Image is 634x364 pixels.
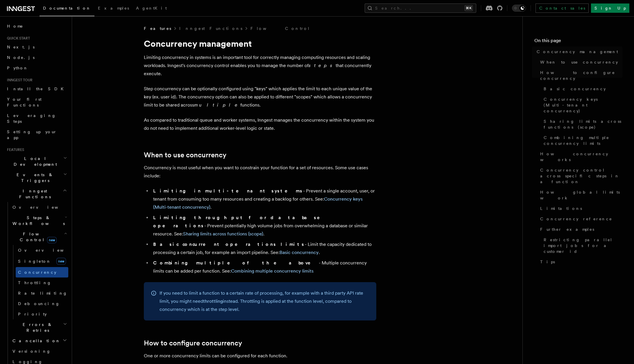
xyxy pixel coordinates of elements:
a: Home [5,21,68,31]
a: Restricting parallel import jobs for a customer id [541,235,622,257]
span: Restricting parallel import jobs for a customer id [544,237,622,254]
span: Inngest tour [5,78,33,82]
a: Setting up your app [5,127,68,143]
h4: On this page [534,37,622,46]
span: Cancellation [10,338,60,344]
span: Versioning [12,349,51,354]
a: Overview [10,202,68,212]
button: Cancellation [10,336,68,346]
a: Basic concurrency [280,250,319,255]
a: Examples [94,2,132,16]
a: Python [5,63,68,73]
span: Limitations [540,206,582,211]
strong: Basic concurrent operations limits [153,242,305,247]
a: Install the SDK [5,84,68,94]
span: Throttling [18,280,51,285]
span: Features [5,147,24,152]
li: - Multiple concurrency limits can be added per function. See: [151,259,376,275]
span: Flow Control [10,231,64,243]
a: How to configure concurrency [144,339,242,347]
span: When to use concurrency [540,59,618,65]
a: Combining multiple concurrency limits [541,132,622,149]
p: One or more concurrency limits can be configured for each function. [144,352,376,360]
a: AgentKit [132,2,170,16]
a: Tips [538,257,622,267]
a: Sign Up [591,3,629,13]
a: Concurrency reference [538,214,622,224]
span: Combining multiple concurrency limits [544,135,622,146]
span: new [56,258,66,265]
a: Sharing limits across functions (scope) [541,116,622,132]
a: Contact sales [536,3,589,13]
span: Quick start [5,36,30,41]
span: Python [7,66,28,70]
p: Step concurrency can be optionally configured using "keys" which applies the limit to each unique... [144,85,376,109]
button: Search...⌘K [365,3,476,13]
span: new [47,237,57,243]
em: multiple [194,102,240,108]
span: Leveraging Steps [7,113,56,124]
strong: Limiting in multi-tenant systems [153,188,303,194]
p: If you need to limit a function to a certain rate of processing, for example with a third party A... [160,289,369,313]
span: Overview [18,248,78,253]
div: Flow Controlnew [10,245,68,319]
span: AgentKit [136,6,167,10]
span: Local Development [5,156,63,167]
span: Your first Functions [7,97,42,107]
a: Your first Functions [5,94,68,110]
p: Concurrency is most useful when you want to constrain your function for a set of resources. Some ... [144,164,376,180]
a: Inngest Functions [179,26,242,31]
a: When to use concurrency [144,151,226,159]
span: Features [144,26,171,31]
a: Rate limiting [16,288,68,298]
a: Further examples [538,224,622,235]
button: Inngest Functions [5,186,68,202]
span: Concurrency management [537,49,618,55]
span: Rate limiting [18,291,67,295]
span: Examples [98,6,129,10]
span: Next.js [7,45,35,49]
a: How concurrency works [538,149,622,165]
span: Install the SDK [7,87,67,91]
a: throttling [203,298,223,304]
a: Node.js [5,52,68,63]
span: Overview [12,205,72,210]
span: Concurrency keys (Multi-tenant concurrency) [544,96,622,114]
span: Events & Triggers [5,172,63,183]
span: Singleton [18,259,51,264]
p: Limiting concurrency in systems is an important tool for correctly managing computing resources a... [144,53,376,78]
span: How global limits work [540,189,622,201]
span: How to configure concurrency [540,70,622,81]
a: Throttling [16,277,68,288]
a: Combining multiple concurrency limits [231,268,314,274]
button: Events & Triggers [5,170,68,186]
span: Priority [18,312,47,316]
span: Concurrency control across specific steps in a function [540,167,622,185]
span: Tips [540,259,555,265]
button: Steps & Workflows [10,212,68,229]
span: Steps & Workflows [10,215,65,226]
span: Inngest Functions [5,188,63,200]
a: Singletonnew [16,255,68,267]
a: Basic concurrency [541,84,622,94]
a: Sharing limits across functions (scope) [183,231,263,237]
button: Errors & Retries [10,319,68,336]
a: How global limits work [538,187,622,203]
span: How concurrency works [540,151,622,163]
kbd: ⌘K [465,5,473,11]
a: Concurrency [16,267,68,277]
a: Overview [16,245,68,255]
span: Logging [12,359,43,364]
span: Node.js [7,55,35,60]
span: Sharing limits across functions (scope) [544,118,622,130]
button: Local Development [5,153,68,170]
span: Further examples [540,226,594,232]
a: Concurrency keys (Multi-tenant concurrency) [541,94,622,116]
p: As compared to traditional queue and worker systems, Inngest manages the concurrency within the s... [144,116,376,132]
span: Basic concurrency [544,86,606,92]
a: Versioning [10,346,68,356]
strong: Limiting throughput for database operations [153,215,328,228]
a: Leveraging Steps [5,110,68,127]
a: How to configure concurrency [538,67,622,84]
a: Flow Control [250,26,310,31]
